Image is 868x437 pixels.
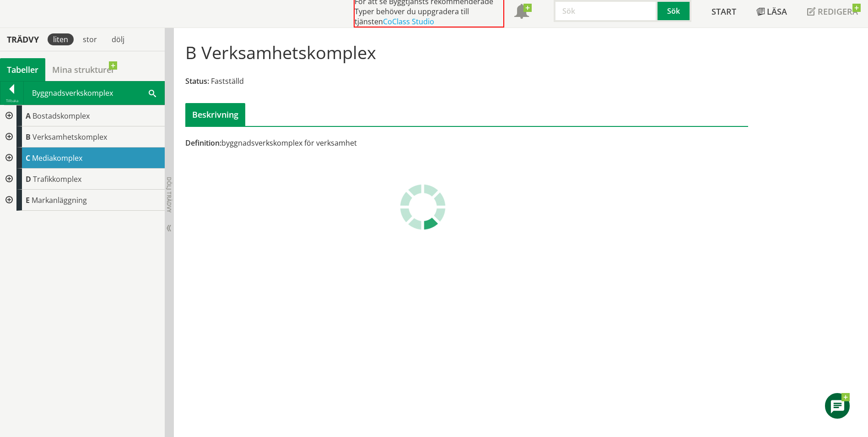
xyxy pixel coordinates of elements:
span: Bostadskomplex [32,111,90,121]
span: Redigera [818,6,858,17]
span: Start [712,6,736,17]
span: E [26,195,30,205]
div: Byggnadsverkskomplex [24,82,164,104]
img: Laddar [400,184,446,230]
a: Mina strukturer [45,58,122,81]
span: Verksamhetskomplex [32,132,107,142]
span: Notifikationer [514,5,529,20]
div: Tillbaka [0,97,23,104]
span: Fastställd [211,76,244,86]
span: A [26,111,31,121]
span: Dölj trädvy [165,177,173,213]
div: byggnadsverkskomplex för verksamhet [185,138,555,148]
span: B [26,132,31,142]
span: C [26,153,30,163]
span: Markanläggning [32,195,87,205]
div: Beskrivning [185,103,245,126]
span: Sök i tabellen [149,88,156,98]
div: liten [48,33,74,45]
span: Status: [185,76,209,86]
div: Trädvy [2,34,44,44]
a: CoClass Studio [383,16,434,27]
span: Läsa [767,6,787,17]
span: D [26,174,31,184]
h1: B Verksamhetskomplex [185,42,376,62]
span: Trafikkomplex [33,174,81,184]
div: stor [77,33,102,45]
div: dölj [106,33,130,45]
span: Definition: [185,138,221,148]
span: Mediakomplex [32,153,82,163]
